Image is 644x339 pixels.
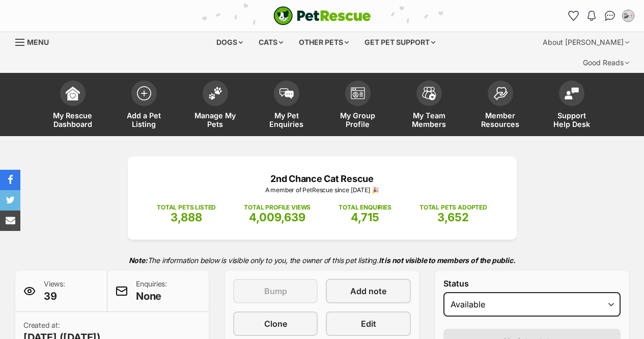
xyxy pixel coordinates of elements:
[66,86,80,100] img: dashboard-icon-eb2f2d2d3e046f16d808141f083e7271f6b2e854fb5c12c21221c1fb7104beca.svg
[233,311,318,336] a: Clone
[264,111,310,128] span: My Pet Enquiries
[157,203,216,212] p: TOTAL PETS LISTED
[443,279,621,288] label: Status
[419,203,487,212] p: TOTAL PETS ADOPTED
[209,32,250,53] div: Dogs
[351,87,365,99] img: group-profile-icon-3fa3cf56718a62981997c0bc7e787c4b2cf8bcc04b72c1350f741eb67cf2f40e.svg
[136,279,167,303] p: Enquiries:
[379,256,516,265] strong: It is not visible to members of the public.
[44,279,65,303] p: Views:
[478,111,523,128] span: Member Resources
[326,311,410,336] a: Edit
[350,285,386,297] span: Add note
[27,38,49,46] span: Menu
[549,111,595,128] span: Support Help Desk
[244,203,311,212] p: TOTAL PROFILE VIEWS
[465,75,536,136] a: Member Resources
[339,203,391,212] p: TOTAL ENQUIRIES
[565,8,581,24] a: Favourites
[422,87,436,100] img: team-members-icon-5396bd8760b3fe7c0b43da4ab00e1e3bb1a5d9ba89233759b79545d2d3fc5d0d.svg
[536,75,607,136] a: Support Help Desk
[565,8,636,24] ul: Account quick links
[208,87,222,100] img: manage-my-pets-icon-02211641906a0b7f246fdf0571729dbe1e7629f14944591b6c1af311fb30b64b.svg
[143,172,501,186] p: 2nd Chance Cat Rescue
[583,8,600,24] button: Notifications
[406,111,452,128] span: My Team Members
[192,111,238,128] span: Manage My Pets
[129,256,148,265] strong: Note:
[15,32,56,50] a: Menu
[264,318,287,330] span: Clone
[273,6,371,25] img: logo-cat-932fe2b9b8326f06289b0f2fb663e598f794de774fb13d1741a6617ecf9a85b4.svg
[180,75,251,136] a: Manage My Pets
[605,11,615,21] img: chat-41dd97257d64d25036548639549fe6c8038ab92f7586957e7f3b1b290dea8141.svg
[143,186,501,195] p: A member of PetRescue since [DATE] 🎉
[37,75,108,136] a: My Rescue Dashboard
[326,279,410,303] a: Add note
[620,8,636,24] button: My account
[623,11,633,21] img: Naomi Matheson profile pic
[251,75,322,136] a: My Pet Enquiries
[357,32,442,53] div: Get pet support
[15,250,629,271] p: The information below is visible only to you, the owner of this pet listing.
[565,87,579,99] img: help-desk-icon-fdf02630f3aa405de69fd3d07c3f3aa587a6932b1a1747fa1d2bba05be0121f9.svg
[351,211,379,224] span: 4,715
[493,87,508,100] img: member-resources-icon-8e73f808a243e03378d46382f2149f9095a855e16c252ad45f914b54edf8863c.svg
[279,88,294,99] img: pet-enquiries-icon-7e3ad2cf08bfb03b45e93fb7055b45f3efa6380592205ae92323e6603595dc1f.svg
[437,211,469,224] span: 3,652
[136,289,167,303] span: None
[251,32,290,53] div: Cats
[394,75,465,136] a: My Team Members
[137,86,151,100] img: add-pet-listing-icon-0afa8454b4691262ce3f59096e99ab1cd57d4a30225e0717b998d2c9b9846f56.svg
[264,285,287,297] span: Bump
[108,75,180,136] a: Add a Pet Listing
[335,111,381,128] span: My Group Profile
[121,111,167,128] span: Add a Pet Listing
[576,53,636,73] div: Good Reads
[50,111,96,128] span: My Rescue Dashboard
[233,279,318,303] button: Bump
[273,6,371,25] a: PetRescue
[44,289,65,303] span: 39
[361,318,376,330] span: Edit
[171,211,202,224] span: 3,888
[536,32,636,53] div: About [PERSON_NAME]
[292,32,356,53] div: Other pets
[602,8,618,24] a: Conversations
[322,75,394,136] a: My Group Profile
[249,211,305,224] span: 4,009,639
[587,11,596,21] img: notifications-46538b983faf8c2785f20acdc204bb7945ddae34d4c08c2a6579f10ce5e182be.svg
